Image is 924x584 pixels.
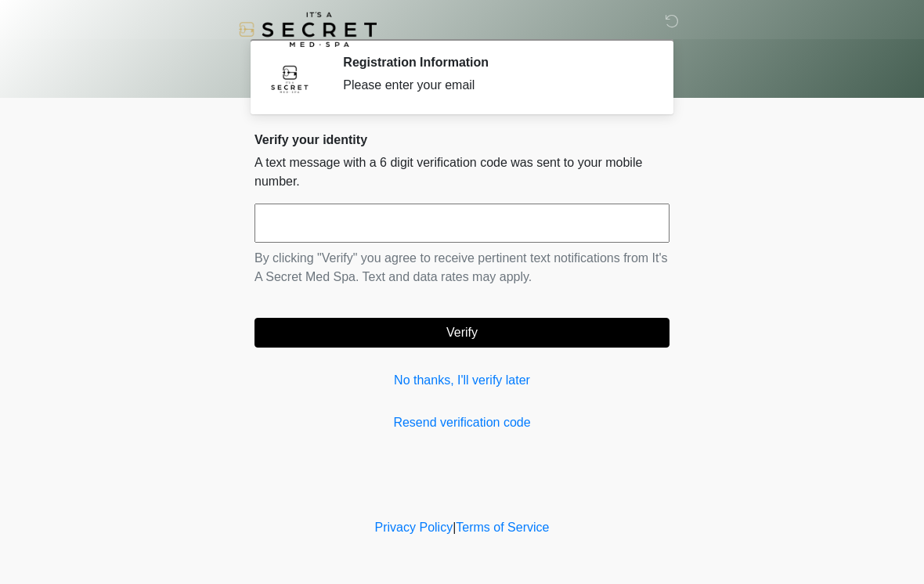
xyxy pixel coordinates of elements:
a: Resend verification code [254,413,670,432]
p: A text message with a 6 digit verification code was sent to your mobile number. [254,153,670,191]
h2: Registration Information [343,55,646,70]
h2: Verify your identity [254,132,670,147]
button: Verify [254,318,670,348]
img: Agent Avatar [266,55,313,102]
a: No thanks, I'll verify later [254,371,670,390]
div: Please enter your email [343,76,646,95]
a: | [453,521,456,534]
a: Privacy Policy [375,521,453,534]
p: By clicking "Verify" you agree to receive pertinent text notifications from It's A Secret Med Spa... [254,249,670,287]
a: Terms of Service [456,521,549,534]
img: It's A Secret Med Spa Logo [239,12,377,47]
